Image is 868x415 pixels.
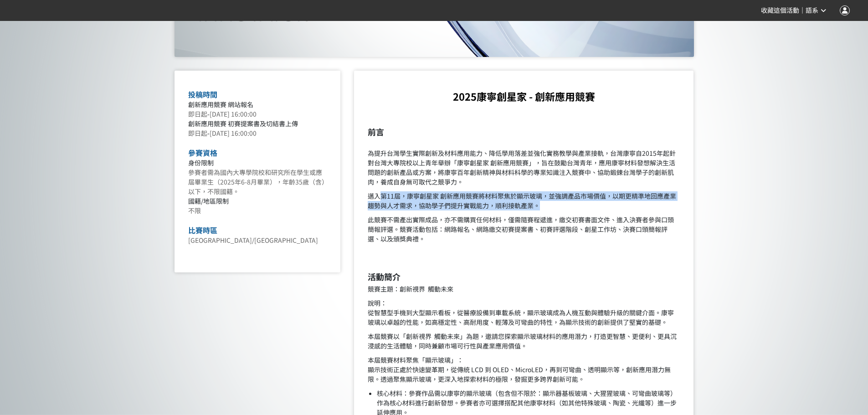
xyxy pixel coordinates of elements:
[799,6,806,15] span: ｜
[188,89,217,100] span: 投稿時間
[188,119,298,128] span: 創新應用競賽 初賽提案書及切結書上傳
[806,7,818,14] span: 語系
[188,158,214,167] span: 身份限制
[188,168,325,196] span: 參賽者需為國內大專學院校和研究所在學生或應屆畢業生（2025年6-8月畢業），年齡35歲（含）以下，不限國籍。
[368,298,680,327] p: 說明： 從智慧型手機到大型顯示看板，從醫療設備到車載系統，顯示玻璃成為人機互動與體驗升級的關鍵介面。康寧玻璃以卓越的性能，如高穩定性、高耐用度、輕薄及可彎曲的特性，為顯示技術的創新提供了堅實的基礎。
[368,191,680,210] p: 邁入第11屆，康寧創星家 創新應用競賽將材料聚焦於顯示玻璃，並強調產品市場價值，以期更精準地回應產業趨勢與人才需求，協助學子們提升實戰能力，順利接軌產業。
[453,89,595,103] strong: 2025康寧創星家 - 創新應用競賽
[368,284,680,294] p: 競賽主題：創新視界 觸動未來
[188,147,217,158] span: 參賽資格
[368,271,401,282] strong: 活動簡介
[210,128,257,138] span: [DATE] 16:00:00
[368,139,680,187] p: 為提升台灣學生實際創新及材料應用能力、降低學用落差並強化實務教學與產業接軌，台灣康寧自2015年起針對台灣大專院校以上青年舉辦「康寧創星家 創新應用競賽」，旨在鼓勵台灣青年，應用康寧材料發想解決...
[188,196,229,205] span: 國籍/地區限制
[207,109,210,118] span: -
[207,128,210,138] span: -
[368,215,680,244] p: 此競賽不需產出實際成品，亦不需購買任何材料，僅需隨賽程遞進，繳交初賽書面文件、進入決賽者參與口頭簡報評選。競賽活動包括：網路報名、網路繳交初賽提案書、初賽評選階段、創星工作坊、決賽口頭簡報評選、...
[368,126,384,138] strong: 前言
[368,332,680,351] p: 本屆競賽以「創新視界 觸動未來」為題，邀請您探索顯示玻璃材料的應用潛力，打造更智慧、更便利、更具沉浸感的生活體驗，同時兼顧市場可行性與產業應用價值。
[188,236,318,245] span: [GEOGRAPHIC_DATA]/[GEOGRAPHIC_DATA]
[188,225,217,236] span: 比賽時區
[761,7,799,14] span: 收藏這個活動
[210,109,257,118] span: [DATE] 16:00:00
[188,109,207,118] span: 即日起
[188,100,253,109] span: 創新應用競賽 網站報名
[188,206,201,215] span: 不限
[368,355,680,384] p: 本屆競賽材料聚焦「顯示玻璃」： 顯示技術正處於快速變革期，從傳統 LCD 到 OLED、MicroLED，再到可彎曲、透明顯示等，創新應用潛力無限。透過聚焦顯示玻璃，更深入地探索材料的極限，發掘...
[188,128,207,138] span: 即日起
